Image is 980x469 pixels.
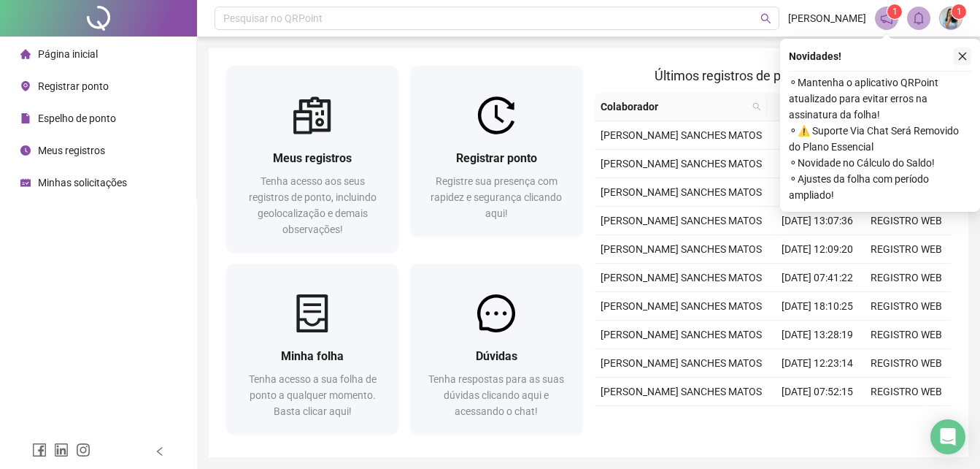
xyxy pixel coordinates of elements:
[38,80,109,92] span: Registrar ponto
[773,150,862,178] td: [DATE] 07:59:52
[749,96,764,118] span: search
[892,7,898,17] span: 1
[476,349,517,363] span: Dúvidas
[273,151,352,165] span: Meus registros
[773,264,862,292] td: [DATE] 07:41:22
[789,155,971,171] span: ⚬ Novidade no Cálculo do Saldo!
[54,443,69,457] span: linkedin
[410,264,582,434] a: DúvidasTenha respostas para as suas dúvidas clicando aqui e acessando o chat!
[601,158,762,169] span: [PERSON_NAME] SANCHES MATOS
[773,235,862,264] td: [DATE] 12:09:20
[880,12,893,25] span: notification
[226,66,398,252] a: Meus registrosTenha acesso aos seus registros de ponto, incluindo geolocalização e demais observa...
[957,51,968,61] span: close
[773,99,836,115] span: Data/Hora
[249,175,377,235] span: Tenha acesso aos seus registros de ponto, incluindo geolocalização e demais observações!
[76,443,90,457] span: instagram
[952,4,966,19] sup: Atualize o seu contato no menu Meus Dados
[862,349,951,378] td: REGISTRO WEB
[789,171,971,203] span: ⚬ Ajustes da folha com período ampliado!
[767,93,853,121] th: Data/Hora
[773,349,862,378] td: [DATE] 12:23:14
[862,292,951,321] td: REGISTRO WEB
[887,4,902,19] sup: 1
[773,406,862,435] td: [DATE] 16:15:58
[20,113,31,123] span: file
[601,300,762,312] span: [PERSON_NAME] SANCHES MATOS
[789,123,971,155] span: ⚬ ⚠️ Suporte Via Chat Será Removido do Plano Essencial
[773,178,862,207] td: [DATE] 18:05:15
[20,145,31,156] span: clock-circle
[788,10,866,26] span: [PERSON_NAME]
[862,321,951,349] td: REGISTRO WEB
[38,113,116,124] span: Espelho de ponto
[930,419,965,454] div: Open Intercom Messenger
[249,373,377,417] span: Tenha acesso a sua folha de ponto a qualquer momento. Basta clicar aqui!
[773,207,862,235] td: [DATE] 13:07:36
[428,373,564,417] span: Tenha respostas para as suas dúvidas clicando aqui e acessando o chat!
[20,49,31,59] span: home
[32,443,47,457] span: facebook
[601,129,762,141] span: [PERSON_NAME] SANCHES MATOS
[752,102,761,111] span: search
[760,13,771,24] span: search
[281,349,344,363] span: Minha folha
[601,99,747,115] span: Colaborador
[601,386,762,397] span: [PERSON_NAME] SANCHES MATOS
[410,66,582,236] a: Registrar pontoRegistre sua presença com rapidez e segurança clicando aqui!
[601,357,762,369] span: [PERSON_NAME] SANCHES MATOS
[773,378,862,406] td: [DATE] 07:52:15
[601,215,762,226] span: [PERSON_NAME] SANCHES MATOS
[20,178,31,188] span: schedule
[655,68,890,83] span: Últimos registros de ponto sincronizados
[155,446,165,457] span: left
[773,121,862,150] td: [DATE] 12:07:57
[20,81,31,91] span: environment
[601,272,762,283] span: [PERSON_NAME] SANCHES MATOS
[940,7,962,29] img: 88055
[601,329,762,340] span: [PERSON_NAME] SANCHES MATOS
[773,292,862,321] td: [DATE] 18:10:25
[862,378,951,406] td: REGISTRO WEB
[789,75,971,123] span: ⚬ Mantenha o aplicativo QRPoint atualizado para evitar erros na assinatura da folha!
[862,235,951,264] td: REGISTRO WEB
[431,175,562,219] span: Registre sua presença com rapidez e segurança clicando aqui!
[773,321,862,349] td: [DATE] 13:28:19
[38,177,127,188] span: Minhas solicitações
[862,207,951,235] td: REGISTRO WEB
[601,243,762,255] span: [PERSON_NAME] SANCHES MATOS
[912,12,925,25] span: bell
[862,406,951,435] td: REGISTRO WEB
[38,145,105,156] span: Meus registros
[38,48,98,60] span: Página inicial
[226,264,398,434] a: Minha folhaTenha acesso a sua folha de ponto a qualquer momento. Basta clicar aqui!
[862,264,951,292] td: REGISTRO WEB
[789,48,841,64] span: Novidades !
[601,186,762,198] span: [PERSON_NAME] SANCHES MATOS
[957,7,962,17] span: 1
[456,151,537,165] span: Registrar ponto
